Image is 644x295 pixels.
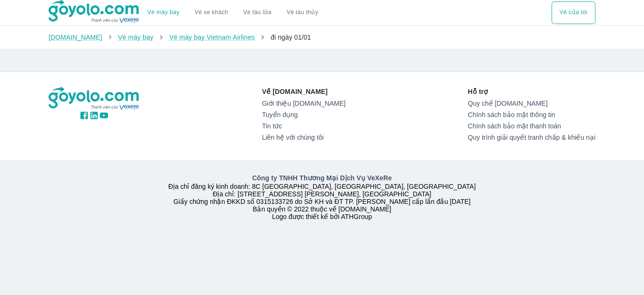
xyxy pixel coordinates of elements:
[49,33,595,42] nav: breadcrumb
[262,100,346,107] a: Giới thiệu [DOMAIN_NAME]
[468,100,595,107] a: Quy chế [DOMAIN_NAME]
[271,34,311,41] span: đi ngày 01/01
[118,34,153,41] a: Vé máy bay
[262,134,346,141] a: Liên hệ với chúng tôi
[169,34,255,41] a: Vé máy bay Vietnam Airlines
[262,111,346,118] a: Tuyển dụng
[50,173,594,183] p: Công ty TNHH Thương Mại Dịch Vụ VeXeRe
[552,1,595,24] div: choose transportation mode
[262,87,346,96] p: Về [DOMAIN_NAME]
[195,9,228,16] a: Vé xe khách
[468,87,595,96] p: Hỗ trợ
[468,111,595,118] a: Chính sách bảo mật thông tin
[43,173,601,220] div: Địa chỉ đăng ký kinh doanh: 8C [GEOGRAPHIC_DATA], [GEOGRAPHIC_DATA], [GEOGRAPHIC_DATA] Địa chỉ: [...
[148,9,180,16] a: Vé máy bay
[140,1,326,24] div: choose transportation mode
[279,1,326,24] button: Vé tàu thủy
[236,1,279,24] a: Vé tàu lửa
[468,122,595,130] a: Chính sách bảo mật thanh toán
[468,134,595,141] a: Quy trình giải quyết tranh chấp & khiếu nại
[262,122,346,130] a: Tin tức
[49,34,102,41] a: [DOMAIN_NAME]
[49,87,140,110] img: logo
[552,1,595,24] button: Vé của tôi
